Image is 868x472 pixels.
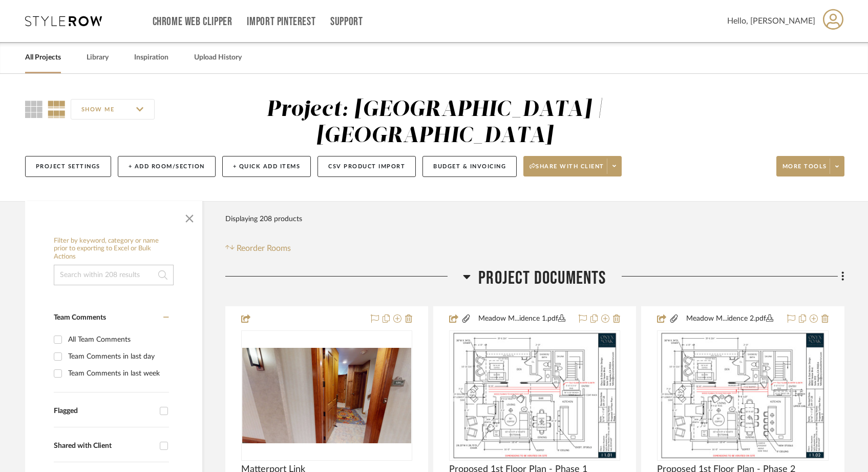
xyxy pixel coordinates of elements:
[54,407,155,416] div: Flagged
[153,17,232,26] a: Chrome Web Clipper
[68,331,166,348] div: All Team Comments
[54,265,174,285] input: Search within 208 results
[478,267,606,289] span: Project Documents
[118,156,216,177] button: + Add Room/Section
[530,163,604,178] span: Share with client
[660,331,825,460] img: Proposed 1st Floor Plan - Phase 2
[225,209,302,229] div: Displaying 208 products
[222,156,311,177] button: + Quick Add Items
[317,156,416,177] button: CSV Product Import
[68,348,166,365] div: Team Comments in last day
[25,51,61,65] a: All Projects
[727,15,815,27] span: Hello, [PERSON_NAME]
[54,314,106,321] span: Team Comments
[330,17,363,26] a: Support
[194,51,242,65] a: Upload History
[54,237,174,261] h6: Filter by keyword, category or name prior to exporting to Excel or Bulk Actions
[225,242,291,254] button: Reorder Rooms
[25,156,111,177] button: Project Settings
[266,99,603,147] div: Project: [GEOGRAPHIC_DATA] | [GEOGRAPHIC_DATA]
[134,51,168,65] a: Inspiration
[782,163,827,178] span: More tools
[179,206,200,227] button: Close
[54,442,155,450] div: Shared with Client
[247,17,315,26] a: Import Pinterest
[422,156,517,177] button: Budget & Invoicing
[776,156,844,176] button: More tools
[452,331,618,460] img: Proposed 1st Floor Plan - Phase 1
[237,242,291,254] span: Reorder Rooms
[523,156,622,176] button: Share with client
[68,365,166,382] div: Team Comments in last week
[87,51,109,65] a: Library
[242,348,411,443] img: Matterport Link
[471,313,573,325] button: Meadow M...idence 1.pdf
[679,313,780,325] button: Meadow M...idence 2.pdf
